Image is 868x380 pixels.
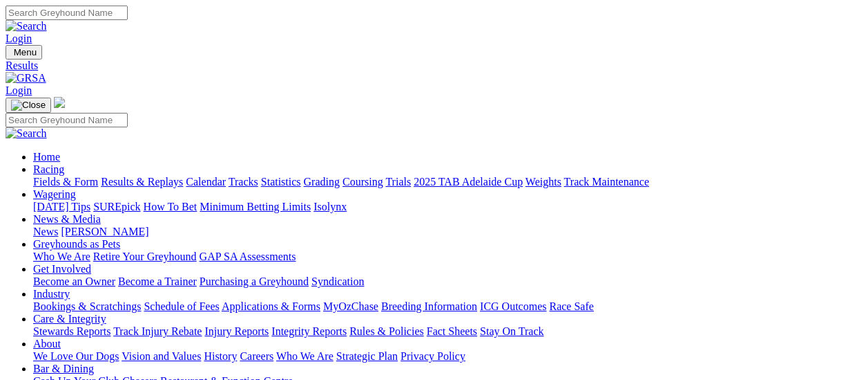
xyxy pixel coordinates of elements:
[6,6,128,20] input: Search
[271,325,347,337] a: Integrity Reports
[33,325,862,338] div: Care & Integrity
[385,176,411,188] a: Trials
[349,325,424,337] a: Rules & Policies
[33,275,115,287] a: Become an Owner
[311,275,364,287] a: Syndication
[33,325,110,337] a: Stewards Reports
[93,251,197,262] a: Retire Your Greyhound
[549,300,593,312] a: Race Safe
[564,176,649,188] a: Track Maintenance
[33,188,76,200] a: Wagering
[33,163,64,175] a: Racing
[33,350,119,362] a: We Love Our Dogs
[6,127,47,140] img: Search
[323,300,378,312] a: MyOzChase
[144,201,197,212] a: How To Bet
[33,176,98,188] a: Fields & Form
[33,275,862,288] div: Get Involved
[33,288,70,300] a: Industry
[304,176,340,188] a: Grading
[6,72,46,84] img: GRSA
[401,350,465,362] a: Privacy Policy
[200,251,296,262] a: GAP SA Assessments
[33,251,90,262] a: Who We Are
[33,350,862,363] div: About
[33,213,101,225] a: News & Media
[93,201,140,212] a: SUREpick
[222,300,320,312] a: Applications & Forms
[336,350,398,362] a: Strategic Plan
[33,300,862,313] div: Industry
[343,176,383,188] a: Coursing
[118,275,197,287] a: Become a Trainer
[414,176,523,188] a: 2025 TAB Adelaide Cup
[480,300,546,312] a: ICG Outcomes
[204,325,269,337] a: Injury Reports
[229,176,258,188] a: Tracks
[6,113,128,127] input: Search
[33,226,58,237] a: News
[6,20,47,33] img: Search
[14,47,37,57] span: Menu
[33,363,94,374] a: Bar & Dining
[61,226,148,237] a: [PERSON_NAME]
[240,350,273,362] a: Careers
[122,350,201,362] a: Vision and Values
[6,60,862,72] a: Results
[200,275,309,287] a: Purchasing a Greyhound
[33,338,61,350] a: About
[525,176,561,188] a: Weights
[33,226,862,238] div: News & Media
[54,97,65,108] img: logo-grsa-white.png
[33,201,90,212] a: [DATE] Tips
[33,176,862,188] div: Racing
[6,84,32,96] a: Login
[11,100,46,111] img: Close
[276,350,334,362] a: Who We Are
[33,263,91,275] a: Get Involved
[200,201,311,212] a: Minimum Betting Limits
[33,300,141,312] a: Bookings & Scratchings
[101,176,183,188] a: Results & Replays
[6,33,32,44] a: Login
[144,300,219,312] a: Schedule of Fees
[33,151,60,163] a: Home
[186,176,226,188] a: Calendar
[33,201,862,213] div: Wagering
[204,350,237,362] a: History
[261,176,301,188] a: Statistics
[381,300,477,312] a: Breeding Information
[6,45,42,60] button: Toggle navigation
[6,98,51,113] button: Toggle navigation
[113,325,202,337] a: Track Injury Rebate
[314,201,347,212] a: Isolynx
[33,238,120,250] a: Greyhounds as Pets
[33,251,862,263] div: Greyhounds as Pets
[427,325,477,337] a: Fact Sheets
[33,313,106,325] a: Care & Integrity
[480,325,543,337] a: Stay On Track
